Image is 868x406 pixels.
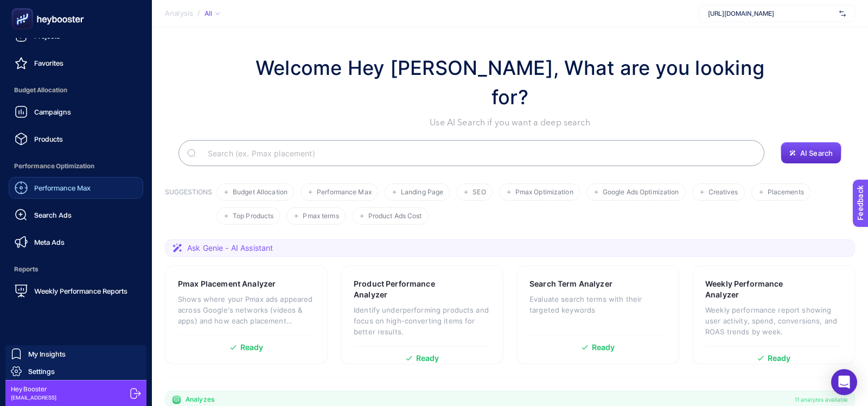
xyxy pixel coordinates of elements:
[7,3,41,12] span: Feedback
[28,367,55,376] span: Settings
[34,238,65,246] span: Meta Ads
[709,188,738,196] span: Creatives
[795,395,848,404] span: 11 analyzes available
[603,188,679,196] span: Google Ads Optimization
[11,385,56,394] span: Hey Booster
[9,52,143,74] a: Favorites
[34,59,63,67] span: Favorites
[165,265,328,364] a: Pmax Placement AnalyzerShows where your Pmax ads appeared across Google's networks (videos & apps...
[516,265,679,364] a: Search Term AnalyzerEvaluate search terms with their targeted keywordsReady
[529,294,666,315] p: Evaluate search terms with their targeted keywords
[233,212,273,220] span: Top Products
[708,9,835,18] span: [URL][DOMAIN_NAME]
[800,149,833,157] span: AI Search
[178,294,315,326] p: Shows where your Pmax ads appeared across Google's networks (videos & apps) and how each placemen...
[9,101,143,123] a: Campaigns
[368,212,422,220] span: Product Ads Cost
[705,278,808,300] h3: Weekly Performance Analyzer
[34,211,72,219] span: Search Ads
[205,9,220,18] div: All
[592,344,615,351] span: Ready
[515,188,573,196] span: Pmax Optimization
[354,278,457,300] h3: Product Performance Analyzer
[9,231,143,253] a: Meta Ads
[240,344,264,351] span: Ready
[197,9,200,17] span: /
[34,107,71,116] span: Campaigns
[341,265,503,364] a: Product Performance AnalyzerIdentify underperforming products and focus on high-converting items ...
[401,188,443,196] span: Landing Page
[233,188,288,196] span: Budget Allocation
[416,354,439,362] span: Ready
[473,188,486,196] span: SEO
[303,212,339,220] span: Pmax terms
[244,116,776,129] p: Use AI Search if you want a deep search
[768,188,804,196] span: Placements
[9,79,143,101] span: Budget Allocation
[692,265,855,364] a: Weekly Performance AnalyzerWeekly performance report showing user activity, spend, conversions, a...
[244,53,776,112] h1: Welcome Hey [PERSON_NAME], What are you looking for?
[839,8,846,19] img: svg%3e
[768,354,791,362] span: Ready
[317,188,372,196] span: Performance Max
[9,155,143,177] span: Performance Optimization
[354,304,490,337] p: Identify underperforming products and focus on high-converting items for better results.
[529,278,612,289] h3: Search Term Analyzer
[199,138,756,168] input: Search
[165,9,193,18] span: Analysis
[28,350,66,358] span: My Insights
[705,304,842,337] p: Weekly performance report showing user activity, spend, conversions, and ROAS trends by week.
[5,363,146,380] a: Settings
[34,183,91,192] span: Performance Max
[186,395,214,404] span: Analyzes
[5,345,146,363] a: My Insights
[9,177,143,199] a: Performance Max
[165,188,212,225] h3: SUGGESTIONS
[9,258,143,280] span: Reports
[187,243,273,253] span: Ask Genie - AI Assistant
[781,142,841,164] button: AI Search
[9,204,143,226] a: Search Ads
[11,394,56,402] span: [EMAIL_ADDRESS]
[178,278,276,289] h3: Pmax Placement Analyzer
[9,128,143,150] a: Products
[831,369,857,395] div: Open Intercom Messenger
[34,287,127,295] span: Weekly Performance Reports
[34,135,63,143] span: Products
[9,280,143,302] a: Weekly Performance Reports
